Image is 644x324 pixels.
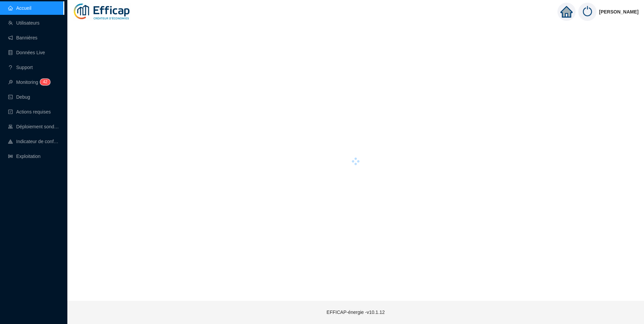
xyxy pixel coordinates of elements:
[8,124,59,129] a: clusterDéploiement sondes
[578,3,597,21] img: power
[8,109,13,114] span: check-square
[8,65,33,70] a: questionSupport
[8,5,31,11] a: homeAccueil
[599,1,639,23] span: [PERSON_NAME]
[560,6,573,18] span: home
[8,94,30,100] a: codeDebug
[45,79,47,84] span: 2
[43,79,45,84] span: 4
[8,35,37,40] a: notificationBannières
[40,79,50,85] sup: 42
[8,139,59,144] a: heat-mapIndicateur de confort
[8,50,45,55] a: databaseDonnées Live
[8,79,48,85] a: monitorMonitoring42
[8,20,39,26] a: teamUtilisateurs
[16,109,51,115] span: Actions requises
[327,310,385,315] span: EFFICAP-énergie - v10.1.12
[8,154,40,159] a: slidersExploitation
